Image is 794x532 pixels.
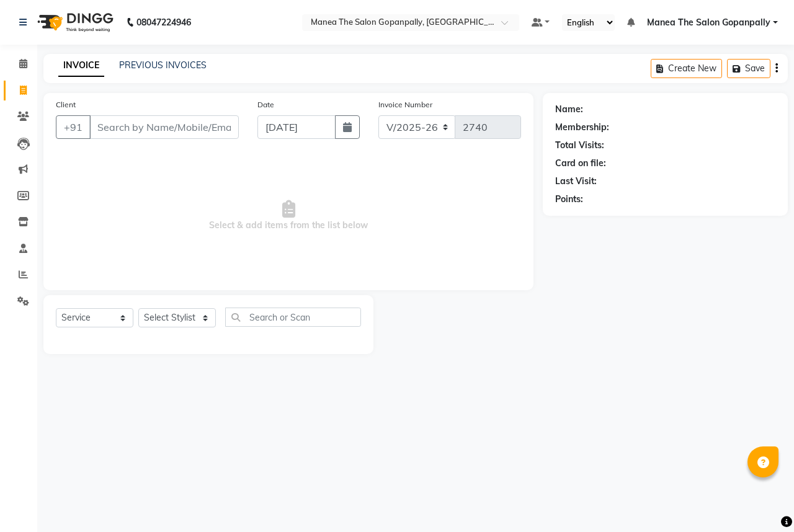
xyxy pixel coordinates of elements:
button: Save [727,59,770,78]
label: Client [56,99,76,110]
div: Name: [555,103,583,116]
div: Points: [555,193,583,206]
div: Total Visits: [555,139,604,152]
a: INVOICE [58,55,104,77]
span: Manea The Salon Gopanpally [647,16,770,29]
button: +91 [56,115,91,139]
label: Invoice Number [378,99,432,110]
img: logo [32,5,117,40]
div: Membership: [555,121,609,134]
label: Date [257,99,274,110]
div: Card on file: [555,157,606,170]
div: Last Visit: [555,175,597,188]
input: Search or Scan [225,308,361,327]
span: Select & add items from the list below [56,154,521,278]
b: 08047224946 [136,5,191,40]
input: Search by Name/Mobile/Email/Code [89,115,239,139]
a: PREVIOUS INVOICES [119,60,207,71]
iframe: chat widget [742,482,782,520]
button: Create New [651,59,722,78]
